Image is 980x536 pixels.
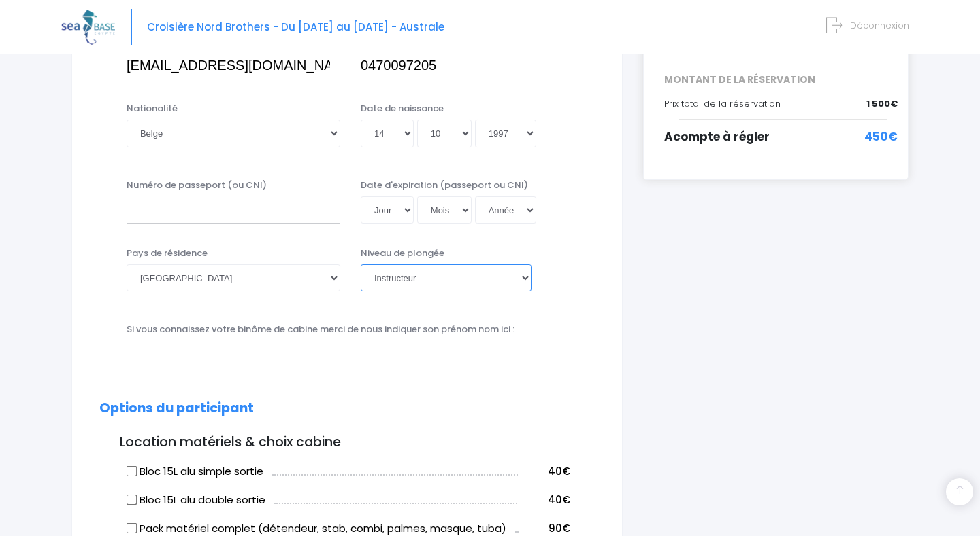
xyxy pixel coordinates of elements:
[361,247,444,260] label: Niveau de plongée
[361,179,528,192] label: Date d'expiration (passeport ou CNI)
[127,323,514,336] label: Si vous connaissez votre binôme de cabine merci de nous indiquer son prénom nom ici :
[664,128,770,145] span: Acompte à régler
[127,102,178,115] label: Nationalité
[99,401,595,416] h2: Options du participant
[127,179,267,192] label: Numéro de passeport (ou CNI)
[864,128,898,146] span: 450€
[850,19,909,32] span: Déconnexion
[127,464,263,480] label: Bloc 15L alu simple sortie
[361,102,444,115] label: Date de naissance
[127,494,137,505] input: Bloc 15L alu double sortie
[127,465,137,476] input: Bloc 15L alu simple sortie
[664,97,781,110] span: Prix total de la réservation
[548,493,570,507] span: 40€
[99,435,595,450] h3: Location matériels & choix cabine
[654,73,898,87] span: MONTANT DE LA RÉSERVATION
[127,522,137,533] input: Pack matériel complet (détendeur, stab, combi, palmes, masque, tuba)
[866,97,898,111] span: 1 500€
[127,493,265,508] label: Bloc 15L alu double sortie
[549,521,570,535] span: 90€
[548,464,570,478] span: 40€
[127,247,208,260] label: Pays de résidence
[147,20,444,34] span: Croisière Nord Brothers - Du [DATE] au [DATE] - Australe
